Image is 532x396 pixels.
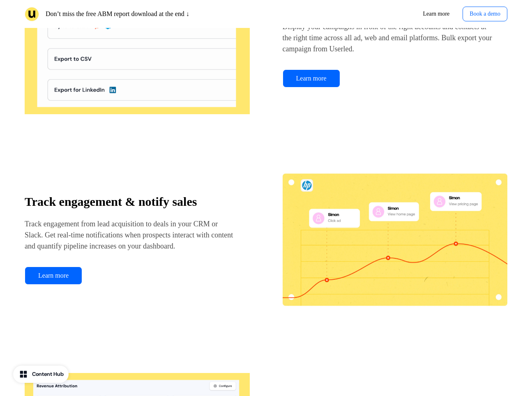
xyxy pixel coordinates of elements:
p: Display your campaigns in front of the right accounts and contacts at the right time across all a... [283,21,493,55]
p: Track engagement & notify sales [25,195,235,209]
a: Learn more [25,267,82,285]
p: Don’t miss the free ABM report download at the end ↓ [46,9,189,19]
p: Track engagement from lead acquisition to deals in your CRM or Slack. Get real-time notifications... [25,219,235,252]
button: Content Hub [13,366,69,383]
a: Learn more [416,7,456,21]
a: Learn more [283,69,340,87]
button: Book a demo [463,7,507,21]
div: Content Hub [32,370,64,378]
